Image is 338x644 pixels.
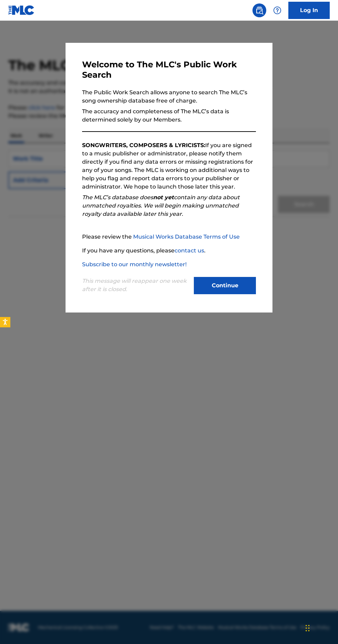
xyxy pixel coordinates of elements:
[304,611,338,644] iframe: Chat Widget
[270,3,284,17] div: Help
[306,618,310,638] div: Drag
[255,6,264,15] img: search
[288,2,330,19] a: Log In
[133,233,240,240] a: Musical Works Database Terms of Use
[82,142,205,148] strong: SONGWRITERS, COMPOSERS & LYRICISTS:
[273,6,281,15] img: help
[82,277,190,294] p: This message will reappear one week after it is closed.
[82,141,256,191] p: If you are signed to a music publisher or administrator, please notify them directly if you find ...
[82,59,256,80] h3: Welcome to The MLC's Public Work Search
[252,3,266,17] a: Public Search
[175,247,204,254] a: contact us
[153,194,174,201] strong: not yet
[82,233,256,241] p: Please review the
[194,277,256,294] button: Continue
[82,194,240,217] em: The MLC’s database does contain any data about unmatched royalties. We will begin making unmatche...
[82,247,256,255] p: If you have any questions, please .
[82,88,256,105] p: The Public Work Search allows anyone to search The MLC’s song ownership database free of charge.
[82,261,187,268] a: Subscribe to our monthly newsletter!
[8,5,35,15] img: MLC Logo
[82,107,256,124] p: The accuracy and completeness of The MLC’s data is determined solely by our Members.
